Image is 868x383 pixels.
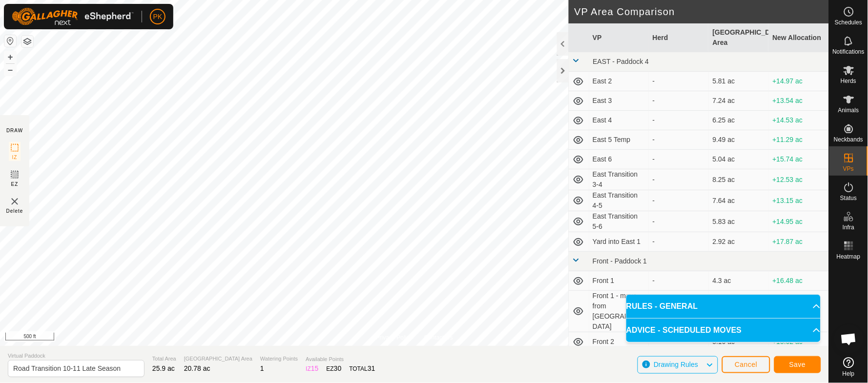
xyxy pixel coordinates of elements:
span: ADVICE - SCHEDULED MOVES [626,324,742,336]
td: 6.25 ac [709,111,769,130]
td: East 4 [589,111,649,130]
span: 30 [334,364,342,372]
td: 5.04 ac [709,150,769,169]
span: Save [789,361,806,368]
span: PK [153,12,163,22]
td: Front 1 - move from [GEOGRAPHIC_DATA] [589,291,649,332]
a: Privacy Policy [376,333,413,342]
button: Map Layers [21,36,33,47]
span: Neckbands [834,137,863,142]
span: 25.9 ac [152,364,175,372]
h2: VP Area Comparison [575,6,829,18]
div: - [653,135,705,145]
td: +14.53 ac [769,111,829,130]
span: IZ [12,154,18,161]
button: Save [774,356,821,373]
button: Reset Map [4,35,16,47]
span: Status [840,195,857,201]
button: Cancel [722,356,770,373]
span: Front - Paddock 1 [593,257,647,265]
span: Watering Points [260,355,298,363]
span: Virtual Paddock [8,352,145,360]
td: East Transition 5-6 [589,211,649,232]
span: Delete [6,207,23,215]
td: 5.81 ac [709,72,769,91]
div: EZ [327,363,342,374]
span: Heatmap [837,254,861,260]
a: Help [829,353,868,381]
td: Front 1 [589,271,649,291]
td: 2.92 ac [709,232,769,252]
img: VP [9,196,21,207]
div: - [653,237,705,247]
div: Open chat [834,324,864,354]
td: 7.24 ac [709,91,769,111]
div: - [653,115,705,125]
div: TOTAL [350,363,375,374]
td: 7.64 ac [709,190,769,211]
span: RULES - GENERAL [626,301,698,312]
th: [GEOGRAPHIC_DATA] Area [709,23,769,52]
td: +13.54 ac [769,91,829,111]
span: 20.78 ac [184,364,210,372]
td: +13.15 ac [769,190,829,211]
a: Contact Us [424,333,453,342]
span: [GEOGRAPHIC_DATA] Area [184,355,252,363]
td: Yard into East 1 [589,232,649,252]
div: - [653,175,705,185]
td: East 5 Temp [589,130,649,150]
td: Front 2 [589,332,649,352]
span: EZ [11,181,19,188]
p-accordion-header: RULES - GENERAL [626,295,821,318]
td: +12.53 ac [769,169,829,190]
span: 31 [368,364,375,372]
div: - [653,276,705,286]
span: Cancel [735,361,758,368]
div: - [653,154,705,164]
td: +14.97 ac [769,72,829,91]
td: +15.74 ac [769,150,829,169]
div: IZ [306,363,318,374]
span: Animals [838,107,859,113]
td: +16.48 ac [769,271,829,291]
button: + [4,51,16,63]
span: 15 [311,364,319,372]
span: Drawing Rules [654,361,698,368]
div: - [653,76,705,86]
td: +15.94 ac [769,291,829,332]
span: Total Area [152,355,176,363]
div: - [653,217,705,227]
td: East 2 [589,72,649,91]
span: Infra [843,224,854,230]
td: 4.84 ac [709,291,769,332]
div: - [653,96,705,106]
td: +17.87 ac [769,232,829,252]
div: DRAW [6,127,23,134]
td: 4.3 ac [709,271,769,291]
span: VPs [843,166,854,172]
span: Available Points [306,355,375,363]
td: East 6 [589,150,649,169]
span: 1 [260,364,264,372]
td: 5.83 ac [709,211,769,232]
button: – [4,64,16,76]
span: Help [843,371,855,377]
p-accordion-header: ADVICE - SCHEDULED MOVES [626,319,821,342]
div: - [653,196,705,206]
td: +11.29 ac [769,130,829,150]
span: EAST - Paddock 4 [593,58,649,65]
th: VP [589,23,649,52]
td: East Transition 4-5 [589,190,649,211]
td: 9.49 ac [709,130,769,150]
span: Schedules [835,20,862,25]
th: New Allocation [769,23,829,52]
span: Notifications [833,49,865,55]
img: Gallagher Logo [12,8,134,25]
th: Herd [649,23,709,52]
span: Herds [841,78,856,84]
td: 8.25 ac [709,169,769,190]
td: East Transition 3-4 [589,169,649,190]
td: +14.95 ac [769,211,829,232]
td: East 3 [589,91,649,111]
